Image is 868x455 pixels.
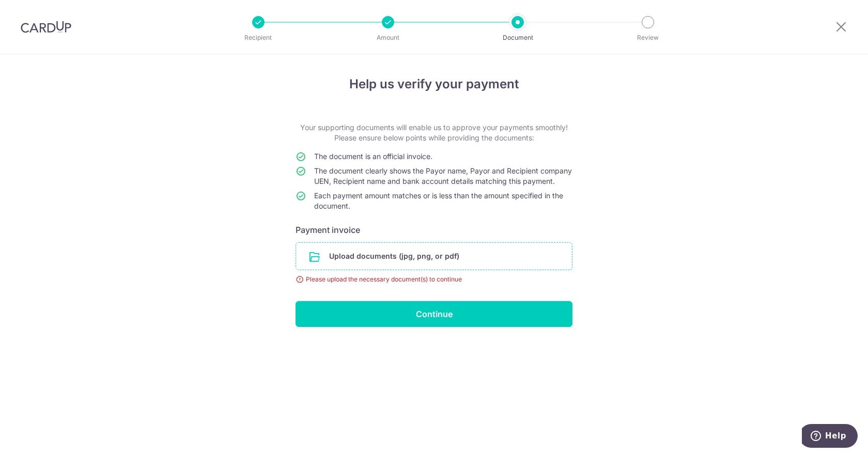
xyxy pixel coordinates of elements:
[296,224,572,236] h6: Payment invoice
[350,33,426,43] p: Amount
[610,33,686,43] p: Review
[314,166,572,185] span: The document clearly shows the Payor name, Payor and Recipient company UEN, Recipient name and ba...
[479,33,556,43] p: Document
[296,301,572,327] input: Continue
[220,33,297,43] p: Recipient
[296,75,572,93] h4: Help us verify your payment
[296,242,572,270] div: Upload documents (jpg, png, or pdf)
[21,21,71,33] img: CardUp
[802,424,858,450] iframe: Opens a widget where you can find more information
[314,152,432,161] span: The document is an official invoice.
[296,122,572,143] p: Your supporting documents will enable us to approve your payments smoothly! Please ensure below p...
[296,274,572,285] div: Please upload the necessary document(s) to continue
[314,191,563,210] span: Each payment amount matches or is less than the amount specified in the document.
